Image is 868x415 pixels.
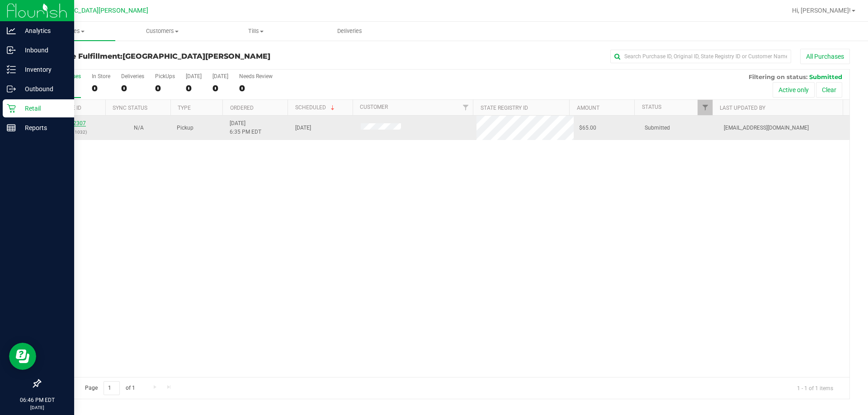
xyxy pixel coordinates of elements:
[4,404,70,411] p: [DATE]
[239,73,273,79] div: Needs Review
[642,104,661,110] a: Status
[134,125,144,131] span: Not Applicable
[155,73,175,79] div: PickUps
[16,122,70,133] p: Reports
[16,84,70,94] p: Outbound
[16,64,70,75] p: Inventory
[209,22,302,41] a: Tills
[724,124,809,132] span: [EMAIL_ADDRESS][DOMAIN_NAME]
[230,119,261,136] span: [DATE] 6:35 PM EDT
[77,381,142,395] span: Page of 1
[92,83,110,93] div: 0
[9,343,36,370] iframe: Resource center
[773,82,815,98] button: Active only
[360,104,388,110] a: Customer
[16,25,70,36] p: Analytics
[115,22,209,41] a: Customers
[809,73,842,80] span: Submitted
[92,73,110,79] div: In Store
[698,100,712,115] a: Filter
[295,124,311,132] span: [DATE]
[178,105,191,111] a: Type
[121,83,144,93] div: 0
[577,105,599,111] a: Amount
[325,27,374,35] span: Deliveries
[116,27,208,35] span: Customers
[177,124,193,132] span: Pickup
[7,65,16,74] inline-svg: Inventory
[104,381,120,395] input: 1
[816,82,842,98] button: Clear
[230,105,254,111] a: Ordered
[790,381,840,395] span: 1 - 1 of 1 items
[212,83,228,93] div: 0
[645,124,670,132] span: Submitted
[239,83,273,93] div: 0
[481,105,528,111] a: State Registry ID
[61,120,86,126] a: 11982307
[186,73,202,79] div: [DATE]
[123,52,270,61] span: [GEOGRAPHIC_DATA][PERSON_NAME]
[7,26,16,35] inline-svg: Analytics
[37,7,148,14] span: [GEOGRAPHIC_DATA][PERSON_NAME]
[610,50,791,63] input: Search Purchase ID, Original ID, State Registry ID or Customer Name...
[212,73,228,79] div: [DATE]
[209,27,302,35] span: Tills
[4,396,70,404] p: 06:46 PM EDT
[40,52,310,61] h3: Purchase Fulfillment:
[579,124,596,132] span: $65.00
[16,103,70,114] p: Retail
[7,104,16,113] inline-svg: Retail
[792,7,851,14] span: Hi, [PERSON_NAME]!
[16,45,70,56] p: Inbound
[134,124,144,132] button: N/A
[303,22,396,41] a: Deliveries
[113,105,147,111] a: Sync Status
[295,104,336,111] a: Scheduled
[155,83,175,93] div: 0
[720,105,765,111] a: Last Updated By
[7,123,16,132] inline-svg: Reports
[458,100,473,115] a: Filter
[7,46,16,55] inline-svg: Inbound
[749,73,807,80] span: Filtering on status:
[121,73,144,79] div: Deliveries
[186,83,202,93] div: 0
[7,84,16,93] inline-svg: Outbound
[800,49,850,64] button: All Purchases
